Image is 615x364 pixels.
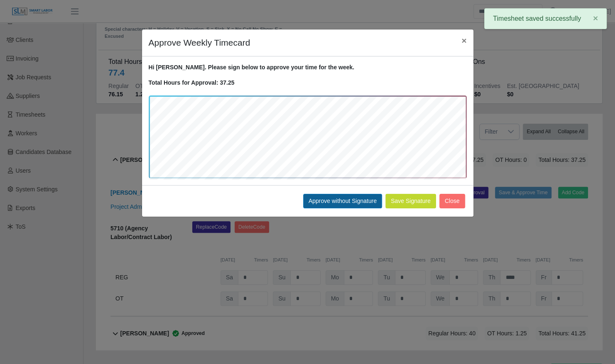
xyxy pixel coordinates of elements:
[455,29,473,51] button: Close
[593,13,598,23] span: ×
[461,36,466,45] span: ×
[149,79,235,86] strong: Total Hours for Approval: 37.25
[484,8,607,29] div: Timesheet saved successfully
[303,194,382,208] button: Approve without Signature
[149,64,355,71] strong: Hi [PERSON_NAME]. Please sign below to approve your time for the week.
[439,194,465,208] button: Close
[385,194,436,208] button: Save Signature
[149,36,250,49] h4: Approve Weekly Timecard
